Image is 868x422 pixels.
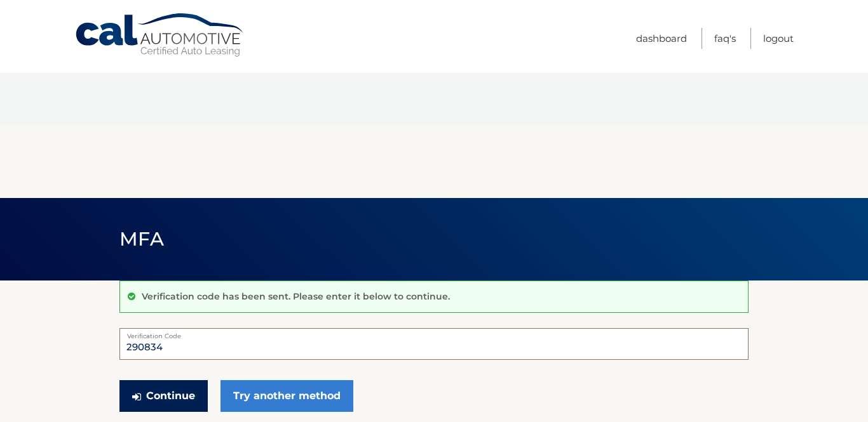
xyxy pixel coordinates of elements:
a: Try another method [220,380,353,412]
a: Dashboard [636,28,687,49]
a: Cal Automotive [74,13,246,58]
label: Verification Code [119,328,749,338]
a: Logout [763,28,794,49]
span: MFA [119,227,164,251]
a: FAQ's [714,28,736,49]
p: Verification code has been sent. Please enter it below to continue. [142,291,450,302]
input: Verification Code [119,328,749,360]
button: Continue [119,380,208,412]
